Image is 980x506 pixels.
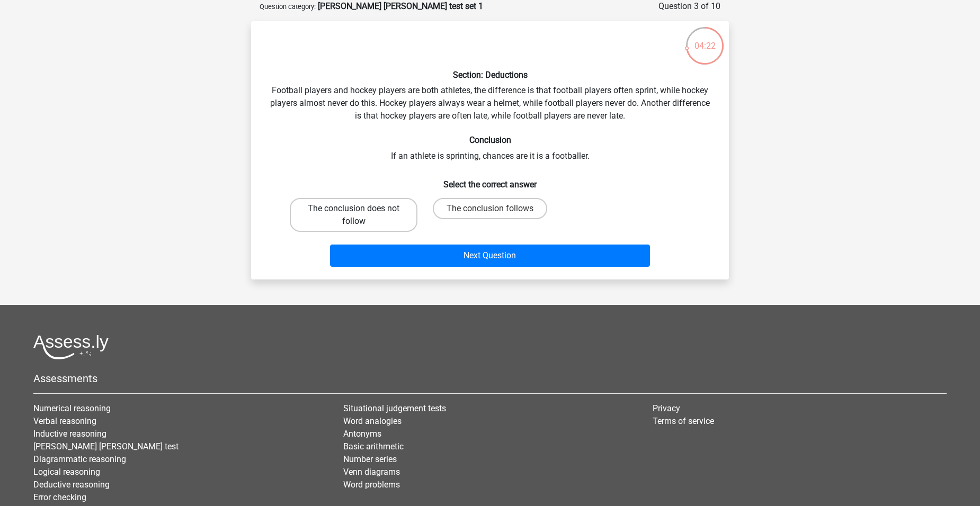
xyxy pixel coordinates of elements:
a: Number series [343,454,397,464]
a: Situational judgement tests [343,403,446,413]
a: Error checking [33,492,86,502]
a: Logical reasoning [33,467,100,477]
a: Venn diagrams [343,467,400,477]
a: Inductive reasoning [33,429,106,439]
h6: Select the correct answer [268,171,712,189]
a: Antonyms [343,429,381,439]
div: Football players and hockey players are both athletes, the difference is that football players of... [255,30,725,271]
h6: Conclusion [268,135,712,145]
a: Word problems [343,480,400,490]
a: Terms of service [653,416,714,426]
label: The conclusion follows [433,198,547,219]
a: Diagrammatic reasoning [33,454,126,464]
a: Word analogies [343,416,402,426]
small: Question category: [260,3,316,11]
a: Basic arithmetic [343,441,404,451]
label: The conclusion does not follow [290,198,417,232]
img: Assessly logo [33,335,109,359]
a: Numerical reasoning [33,403,111,413]
h6: Section: Deductions [268,70,712,80]
button: Next Question [330,245,651,267]
strong: [PERSON_NAME] [PERSON_NAME] test set 1 [318,1,483,11]
div: 04:22 [685,26,725,52]
a: Deductive reasoning [33,480,110,490]
h5: Assessments [33,372,947,385]
a: Privacy [653,403,680,413]
a: Verbal reasoning [33,416,96,426]
a: [PERSON_NAME] [PERSON_NAME] test [33,441,179,451]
